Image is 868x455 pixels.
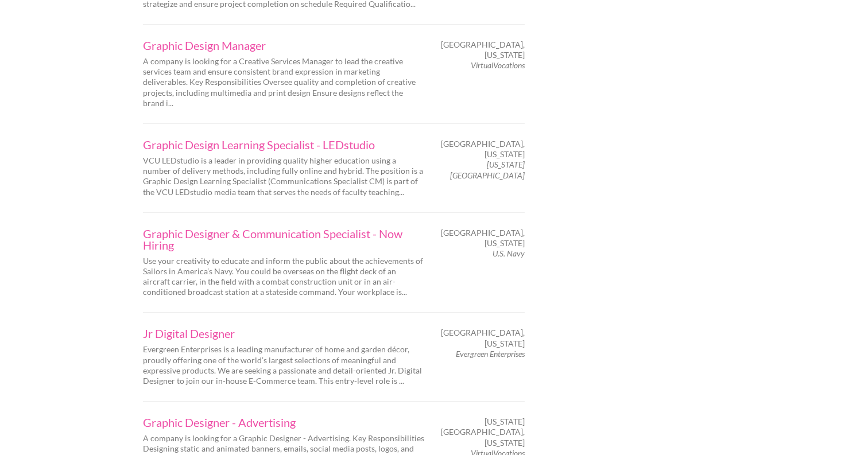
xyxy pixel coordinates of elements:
[143,155,424,197] p: VCU LEDstudio is a leader in providing quality higher education using a number of delivery method...
[143,344,424,386] p: Evergreen Enterprises is a leading manufacturer of home and garden décor, proudly offering one of...
[143,40,424,51] a: Graphic Design Manager
[471,60,525,70] em: VirtualVocations
[143,256,424,298] p: Use your creativity to educate and inform the public about the achievements of Sailors in America...
[441,139,525,160] span: [GEOGRAPHIC_DATA], [US_STATE]
[143,417,424,428] a: Graphic Designer - Advertising
[493,248,525,258] em: U.S. Navy
[450,160,525,180] em: [US_STATE][GEOGRAPHIC_DATA]
[143,228,424,251] a: Graphic Designer & Communication Specialist - Now Hiring
[441,228,525,248] span: [GEOGRAPHIC_DATA], [US_STATE]
[456,349,525,359] em: Evergreen Enterprises
[441,40,525,60] span: [GEOGRAPHIC_DATA], [US_STATE]
[441,328,525,348] span: [GEOGRAPHIC_DATA], [US_STATE]
[143,139,424,150] a: Graphic Design Learning Specialist - LEDstudio
[441,417,525,448] span: [US_STATE][GEOGRAPHIC_DATA], [US_STATE]
[143,328,424,339] a: Jr Digital Designer
[143,56,424,108] p: A company is looking for a Creative Services Manager to lead the creative services team and ensur...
